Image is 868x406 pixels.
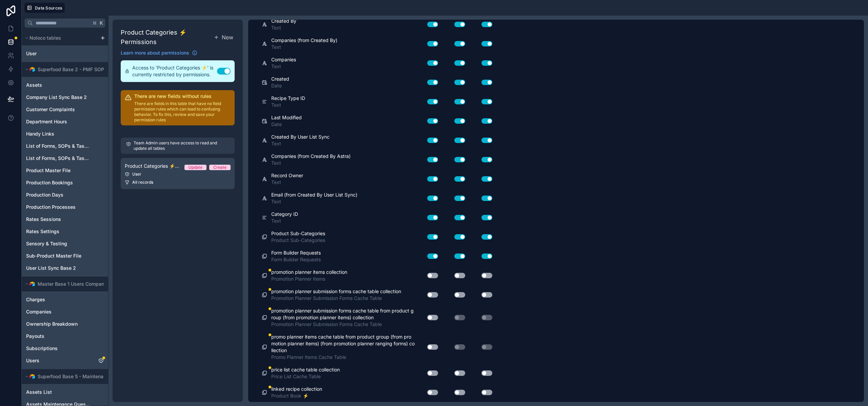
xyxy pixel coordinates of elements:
span: Company List Sync Base 2 [26,94,87,101]
span: Text [271,24,296,31]
span: Text [271,218,298,224]
span: Promotion Planner Items [271,276,347,282]
span: Companies (from Created By) [271,37,337,44]
span: Superfood Base 2 - PMF SOPS Production [38,66,133,73]
button: Noloco tables [23,33,97,43]
span: Handy Links [26,130,54,137]
span: Assets [26,82,42,88]
div: Ownership Breakdown [23,319,107,329]
div: List of Forms, SOPs & Tasks [Versions] [23,153,107,164]
a: Product Categories ⚡️ Permission 1UpdateCreateUserAll records [121,158,235,189]
span: Category ID [271,211,298,218]
span: Charges [26,296,45,303]
span: promotion planner submission forms cache table from product group (from promotion planner items) ... [271,307,415,321]
span: User List Sync Base 2 [26,265,76,271]
div: Create [213,165,226,170]
div: Handy Links [23,128,107,139]
span: Text [271,179,303,186]
span: Text [271,198,357,205]
span: Email (from Created By User List Sync) [271,191,357,198]
div: Users [23,355,107,366]
span: Form Builder Requests [271,249,321,256]
button: New [212,32,235,43]
span: Date [271,121,302,128]
span: Data Sources [35,5,62,11]
span: All records [132,180,153,185]
p: There are fields in this table that have no field permission rules which can lead to confusing be... [134,101,231,123]
div: List of Forms, SOPs & Tasks [Master] [23,141,107,151]
img: Airtable Logo [29,281,35,287]
span: Promo Planner Items Cache Table [271,354,415,361]
div: Assets List [23,387,107,398]
span: Created [271,76,289,82]
div: Rates Settings [23,226,107,237]
div: User [125,171,231,177]
span: promo planner items cache table from product group (from promotion planner items) (from promotion... [271,333,415,354]
span: Superfood Base 5 - Maintenance Assets [38,373,129,380]
span: Text [271,160,351,166]
span: Production Processes [26,204,76,210]
div: Product Master File [23,165,107,176]
span: Sensory & Testing [26,240,67,247]
span: New [222,33,233,41]
span: Record Owner [271,172,303,179]
span: Companies [26,308,52,315]
span: Companies [271,56,296,63]
span: Created By User List Sync [271,134,330,140]
span: Form Builder Requests [271,256,321,263]
a: Learn more about permissions [121,49,197,56]
div: Companies [23,306,107,317]
span: Learn more about permissions [121,49,189,56]
span: Users [26,357,39,364]
div: Production Days [23,189,107,200]
span: Companies (from Created By Astra) [271,153,351,160]
div: Department Hours [23,116,107,127]
button: Airtable LogoSuperfood Base 2 - PMF SOPS Production [23,65,107,74]
span: Access to 'Product Categories ⚡️' is currently restricted by permissions. [132,64,217,78]
h1: Product Categories ⚡️ Permissions [121,28,212,47]
img: Airtable Logo [29,67,35,72]
span: Assets List [26,389,52,395]
span: Last Modified [271,114,302,121]
div: Subscriptions [23,343,107,354]
span: Rates Settings [26,228,59,235]
span: List of Forms, SOPs & Tasks [Versions] [26,155,90,162]
div: Production Processes [23,202,107,212]
span: Master Base 1 Users Companies Synced Data [38,281,141,287]
img: Airtable Logo [29,374,35,379]
span: Product Sub-Categories [271,230,325,237]
div: User List Sync Base 2 [23,263,107,273]
span: Customer Complaints [26,106,75,113]
span: Text [271,102,305,108]
div: Production Bookings [23,177,107,188]
h2: There are new fields without rules [134,93,231,100]
span: Promotion Planner Submission Forms Cache Table [271,321,415,328]
span: Product Sub-Categories [271,237,325,244]
span: Product Master File [26,167,71,174]
span: Recipe Type ID [271,95,305,102]
span: Text [271,44,337,50]
div: Sub-Product Master File [23,250,107,261]
span: Text [271,140,330,147]
span: Date [271,82,289,89]
span: Production Bookings [26,179,73,186]
div: Charges [23,294,107,305]
span: linked recipe collection [271,386,322,392]
span: Subscriptions [26,345,58,352]
button: Airtable LogoMaster Base 1 Users Companies Synced Data [23,279,107,289]
span: Product Book ⚡️ [271,392,322,399]
span: price list cache table collection [271,366,340,373]
span: K [99,21,104,25]
div: Payouts [23,331,107,342]
span: Sub-Product Master File [26,252,81,259]
span: promotion planner items collection [271,269,347,276]
div: scrollable content [22,31,108,406]
div: Customer Complaints [23,104,107,115]
span: Created By [271,18,296,24]
span: User [26,50,37,57]
span: Price List Cache Table [271,373,340,380]
div: Company List Sync Base 2 [23,92,107,103]
div: Update [189,165,202,170]
span: Promotion Planner Submission Forms Cache Table [271,295,401,302]
span: Product Categories ⚡️ Permission 1 [125,163,179,169]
